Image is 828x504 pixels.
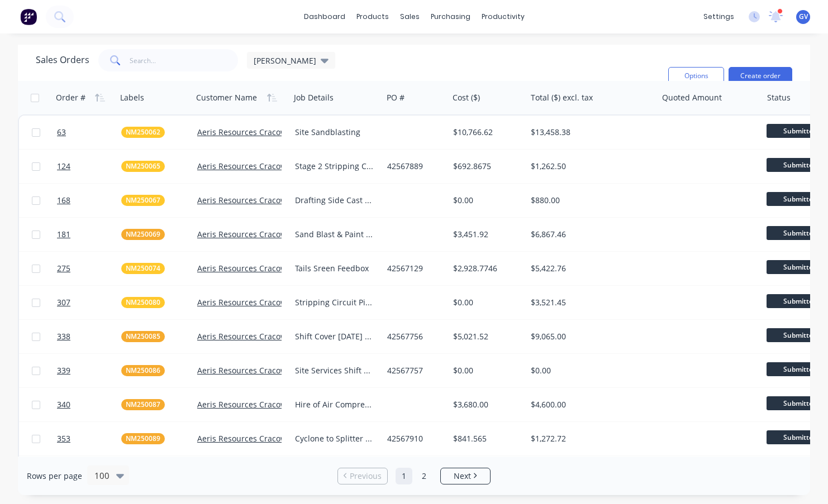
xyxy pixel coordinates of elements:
h1: Sales Orders [36,55,89,65]
button: NM250065 [121,161,165,172]
div: Total ($) excl. tax [531,92,593,103]
button: Options [668,67,724,85]
div: Drafting Side Cast [PERSON_NAME] [295,195,374,206]
div: Sand Blast & Paint Consumables [295,229,374,240]
div: $0.00 [531,365,647,376]
div: Stage 2 Stripping Circuit Pipework - Fabrication [295,161,374,172]
div: $5,021.52 [453,331,518,342]
div: $6,867.46 [531,229,647,240]
button: NM250089 [121,433,165,444]
span: NM250067 [126,195,160,206]
div: Tails Sreen Feedbox [295,263,374,274]
span: 340 [57,399,70,410]
a: Aeris Resources Cracow Operations [197,365,331,376]
div: $3,680.00 [453,399,518,410]
a: Aeris Resources Cracow Operations [197,263,331,273]
a: Page 1 is your current page [396,468,412,484]
span: 168 [57,195,70,206]
a: Previous page [338,471,387,482]
div: $2,928.7746 [453,263,518,274]
div: $841.565 [453,433,518,444]
div: 42567756 [387,331,441,342]
div: Stripping Circuit Pipe Installation [295,297,374,308]
span: Next [454,471,471,482]
div: Site Sandblasting [295,127,374,138]
div: purchasing [425,8,476,25]
div: Status [767,92,791,103]
img: Factory [20,8,37,25]
div: $0.00 [453,195,518,206]
div: productivity [476,8,530,25]
div: Order # [56,92,85,103]
span: NM250085 [126,331,160,342]
a: 275 [57,252,121,285]
div: 42567757 [387,365,441,376]
span: NM250089 [126,433,160,444]
div: $880.00 [531,195,647,206]
a: 63 [57,116,121,149]
a: 307 [57,286,121,319]
div: $10,766.62 [453,127,518,138]
div: Quoted Amount [662,92,722,103]
div: $0.00 [453,297,518,308]
div: 42567889 [387,161,441,172]
div: sales [394,8,425,25]
div: PO # [387,92,405,103]
a: 168 [57,184,121,217]
div: Labels [120,92,144,103]
button: NM250067 [121,195,165,206]
span: NM250069 [126,229,160,240]
span: NM250065 [126,161,160,172]
button: NM250087 [121,399,165,410]
a: 375 [57,456,121,489]
div: $1,272.72 [531,433,647,444]
div: settings [698,8,740,25]
a: Aeris Resources Cracow Operations [197,331,331,342]
button: NM250062 [121,127,165,138]
a: Aeris Resources Cracow Operations [197,399,331,410]
div: $0.00 [453,365,518,376]
a: Aeris Resources Cracow Operations [197,229,331,239]
a: 124 [57,150,121,183]
a: Aeris Resources Cracow Operations [197,127,331,137]
div: $3,521.45 [531,297,647,308]
span: 124 [57,161,70,172]
a: 340 [57,388,121,421]
div: Cost ($) [453,92,480,103]
span: [PERSON_NAME] [254,55,316,66]
div: 42567129 [387,263,441,274]
a: 353 [57,422,121,455]
div: $1,262.50 [531,161,647,172]
a: 181 [57,218,121,251]
div: $4,600.00 [531,399,647,410]
div: Hire of Air Compressor [295,399,374,410]
span: 275 [57,263,70,274]
span: 338 [57,331,70,342]
span: 339 [57,365,70,376]
input: Search... [130,49,239,71]
div: Site Services Shift Cover [DATE] to [DATE] [295,365,374,376]
span: GV [799,12,808,22]
button: NM250074 [121,263,165,274]
div: $5,422.76 [531,263,647,274]
div: $692.8675 [453,161,518,172]
a: dashboard [298,8,351,25]
span: NM250074 [126,263,160,274]
button: NM250086 [121,365,165,376]
span: NM250086 [126,365,160,376]
div: Cyclone to Splitter Box Pipe [295,433,374,444]
span: Rows per page [27,471,82,482]
span: 63 [57,127,66,138]
a: Aeris Resources Cracow Operations [197,195,331,205]
a: Aeris Resources Cracow Operations [197,297,331,308]
a: Aeris Resources Cracow Operations [197,433,331,444]
div: Shift Cover [DATE] to [DATE] [295,331,374,342]
span: NM250080 [126,297,160,308]
a: Next page [441,471,490,482]
button: Create order [729,67,792,85]
button: NM250069 [121,229,165,240]
a: Page 2 [416,468,432,484]
div: $3,451.92 [453,229,518,240]
span: Previous [350,471,382,482]
span: NM250062 [126,127,160,138]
